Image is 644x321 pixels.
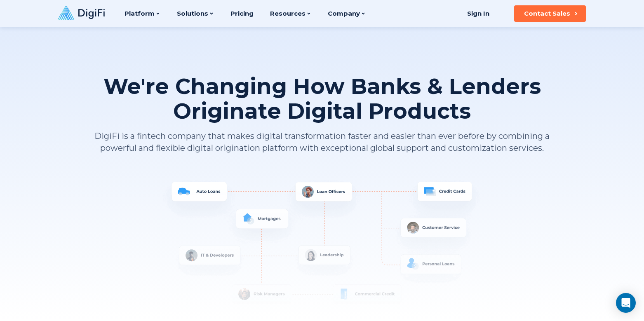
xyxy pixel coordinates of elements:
p: DigiFi is a fintech company that makes digital transformation faster and easier than ever before ... [93,130,551,154]
h1: We're Changing How Banks & Lenders Originate Digital Products [93,74,551,124]
img: System Overview [93,179,551,319]
div: Contact Sales [524,9,570,18]
button: Contact Sales [514,5,586,22]
a: Sign In [457,5,499,22]
div: Open Intercom Messenger [616,293,636,313]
